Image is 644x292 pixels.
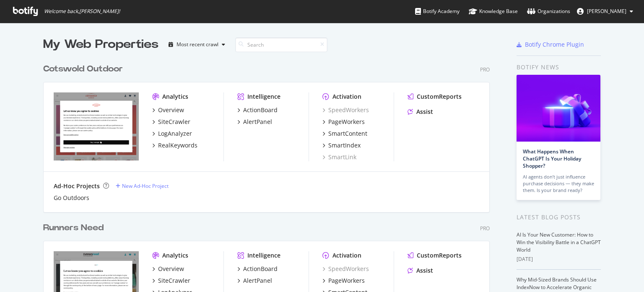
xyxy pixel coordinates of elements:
img: https://www.cotswoldoutdoor.com [54,92,139,160]
div: CustomReports [417,92,462,101]
a: Cotswold Outdoor [43,63,126,75]
div: New Ad-Hoc Project [122,182,169,189]
a: SmartIndex [322,141,361,150]
div: Ad-Hoc Projects [54,182,100,190]
a: Botify Chrome Plugin [517,40,584,49]
a: CustomReports [408,251,462,260]
div: LogAnalyzer [158,129,192,138]
a: Go Outdoors [54,194,89,202]
input: Search [235,37,327,52]
a: What Happens When ChatGPT Is Your Holiday Shopper? [523,148,581,169]
div: Activation [332,92,361,101]
button: Most recent crawl [165,38,229,51]
a: CustomReports [408,92,462,101]
button: [PERSON_NAME] [570,5,640,18]
div: Runners Need [43,222,104,234]
div: Knowledge Base [469,7,518,16]
div: PageWorkers [328,276,365,285]
span: Welcome back, [PERSON_NAME] ! [44,8,120,15]
a: SmartContent [322,129,367,138]
a: SmartLink [322,153,356,161]
div: Botify news [517,63,601,72]
div: Activation [332,251,361,260]
div: [DATE] [517,255,601,263]
a: SpeedWorkers [322,106,369,114]
a: ActionBoard [237,106,278,114]
div: Intelligence [247,92,280,101]
a: Overview [152,106,184,114]
a: RealKeywords [152,141,197,150]
div: AI agents don’t just influence purchase decisions — they make them. Is your brand ready? [523,174,594,194]
div: Pro [480,225,490,232]
div: Intelligence [247,251,280,260]
div: Cotswold Outdoor [43,63,123,75]
a: SpeedWorkers [322,265,369,273]
a: AI Is Your New Customer: How to Win the Visibility Battle in a ChatGPT World [517,231,601,253]
a: PageWorkers [322,276,365,285]
div: Organizations [527,7,570,16]
a: PageWorkers [322,118,365,126]
a: ActionBoard [237,265,278,273]
div: Pro [480,66,490,73]
div: Analytics [162,251,188,260]
a: AlertPanel [237,118,272,126]
span: Rebecca Green [587,8,626,15]
div: Botify Chrome Plugin [525,40,584,49]
a: LogAnalyzer [152,129,192,138]
div: Botify Academy [415,7,460,16]
a: Assist [408,266,433,275]
div: AlertPanel [243,118,272,126]
a: New Ad-Hoc Project [116,182,169,189]
a: Runners Need [43,222,107,234]
div: My Web Properties [43,36,158,53]
a: Overview [152,265,184,273]
div: ActionBoard [243,265,278,273]
div: Assist [416,108,433,116]
div: Latest Blog Posts [517,213,601,222]
a: Assist [408,108,433,116]
div: ActionBoard [243,106,278,114]
div: AlertPanel [243,276,272,285]
img: What Happens When ChatGPT Is Your Holiday Shopper? [517,75,600,142]
div: Assist [416,266,433,275]
div: SmartContent [328,129,367,138]
div: Most recent crawl [177,42,218,47]
div: RealKeywords [158,141,197,150]
a: AlertPanel [237,276,272,285]
div: Analytics [162,92,188,101]
a: SiteCrawler [152,118,190,126]
a: SiteCrawler [152,276,190,285]
div: Overview [158,106,184,114]
div: Overview [158,265,184,273]
div: CustomReports [417,251,462,260]
div: SiteCrawler [158,118,190,126]
div: SmartIndex [328,141,361,150]
div: SiteCrawler [158,276,190,285]
div: PageWorkers [328,118,365,126]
